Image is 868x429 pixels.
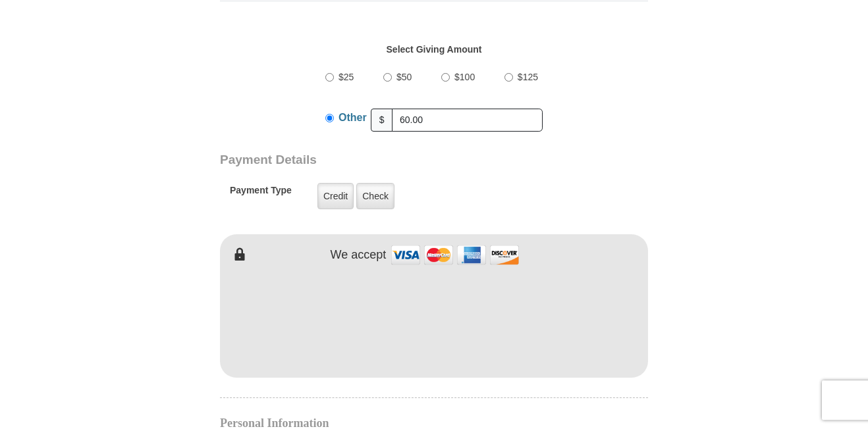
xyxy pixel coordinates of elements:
input: Other Amount [392,109,543,132]
span: $50 [396,72,412,82]
h4: Personal Information [220,418,648,428]
span: $100 [454,72,475,82]
span: Other [339,112,367,123]
span: $ [371,109,393,132]
strong: Select Giving Amount [387,44,482,55]
img: credit cards accepted [389,241,521,269]
h3: Payment Details [220,153,556,168]
span: $25 [339,72,354,82]
label: Credit [317,183,354,209]
h5: Payment Type [230,185,292,203]
span: $125 [518,72,538,82]
label: Check [356,183,394,209]
h4: We accept [331,248,387,263]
